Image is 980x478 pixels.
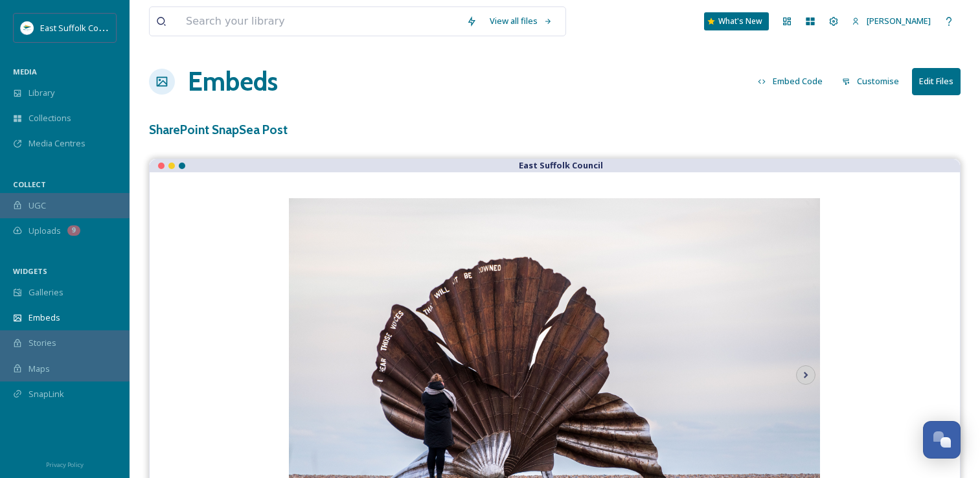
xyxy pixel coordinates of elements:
[149,120,288,139] h3: SharePoint SnapSea Post
[28,199,46,212] span: UGC
[867,15,931,27] span: [PERSON_NAME]
[13,67,37,76] span: MEDIA
[28,137,85,150] span: Media Centres
[188,62,278,101] a: Embeds
[21,21,34,34] img: ESC%20Logo.png
[13,266,47,276] span: WIDGETS
[40,21,117,34] span: East Suffolk Council
[845,8,937,34] a: [PERSON_NAME]
[28,312,60,324] span: Embeds
[483,8,559,34] a: View all files
[46,461,84,469] span: Privacy Policy
[751,69,829,94] button: Embed Code
[836,69,906,94] button: Customise
[912,68,961,95] button: Edit Files
[923,421,961,459] button: Open Chat
[704,12,769,30] a: What's New
[46,456,84,472] a: Privacy Policy
[28,286,63,299] span: Galleries
[28,225,61,237] span: Uploads
[13,179,46,189] span: COLLECT
[28,388,64,400] span: SnapLink
[28,87,54,99] span: Library
[179,7,460,36] input: Search your library
[28,337,56,349] span: Stories
[28,363,50,375] span: Maps
[28,112,71,124] span: Collections
[67,225,80,236] div: 9
[519,159,603,171] strong: East Suffolk Council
